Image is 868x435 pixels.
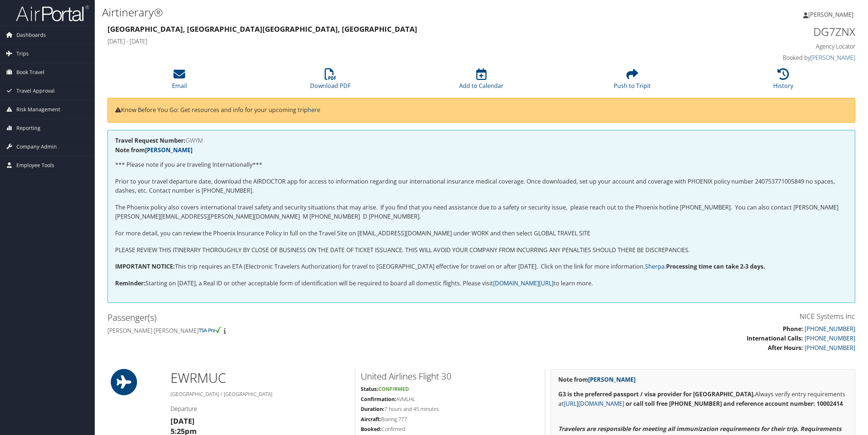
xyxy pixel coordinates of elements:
a: here [308,106,320,114]
p: Know Before You Go: Get resources and info for your upcoming trip [115,105,848,115]
strong: IMPORTANT NOTICE: [115,262,175,270]
a: Email [172,72,187,90]
h5: Confirmed [361,426,539,433]
h2: Passenger(s) [107,311,476,324]
strong: Status: [361,385,378,392]
strong: Aircraft: [361,416,381,423]
span: Employee Tools [16,156,54,174]
h4: [DATE] - [DATE] [107,37,666,45]
a: Sherpa [645,262,665,270]
strong: or call toll free [PHONE_NUMBER] and reference account number: 10002414 [626,400,843,408]
strong: Reminder: [115,279,145,287]
span: Travel Approval [16,82,55,100]
h4: [PERSON_NAME] [PERSON_NAME] [107,327,476,335]
h5: 7 hours and 45 minutes [361,405,539,413]
strong: After Hours: [768,344,803,352]
a: Download PDF [310,72,351,90]
strong: Phone: [783,325,803,333]
span: Reporting [16,119,40,137]
strong: [GEOGRAPHIC_DATA], [GEOGRAPHIC_DATA] [GEOGRAPHIC_DATA], [GEOGRAPHIC_DATA] [107,24,417,34]
a: [PERSON_NAME] [810,54,855,62]
strong: Duration: [361,405,384,412]
a: Add to Calendar [459,72,504,90]
a: [PERSON_NAME] [803,4,861,26]
a: [PERSON_NAME] [145,146,192,154]
p: The Phoenix policy also covers international travel safety and security situations that may arise... [115,203,848,222]
a: Push to Tripit [614,72,651,90]
strong: Confirmation: [361,396,396,403]
span: Confirmed [378,385,409,392]
p: *** Please note if you are traveling Internationally*** [115,160,848,170]
a: [PHONE_NUMBER] [805,344,855,352]
strong: G3 is the preferred passport / visa provider for [GEOGRAPHIC_DATA]. [558,390,755,398]
p: This trip requires an ETA (Electronic Travelers Authorization) for travel to [GEOGRAPHIC_DATA] ef... [115,262,848,272]
strong: Processing time can take 2-3 days. [666,262,765,270]
p: PLEASE REVIEW THIS ITINERARY THOROUGHLY BY CLOSE OF BUSINESS ON THE DATE OF TICKET ISSUANCE. THIS... [115,246,848,255]
strong: Travel Request Number: [115,136,185,145]
h5: Boeing 777 [361,416,539,423]
p: Prior to your travel departure date, download the AIRDOCTOR app for access to information regardi... [115,177,848,196]
p: For more detail, you can review the Phoenix Insurance Policy in full on the Travel Site on [EMAIL... [115,229,848,238]
h1: DG7ZNX [677,24,856,39]
h4: Booked by [677,54,856,62]
img: airportal-logo.png [16,5,89,22]
a: [PHONE_NUMBER] [805,325,855,333]
span: Trips [16,45,29,63]
span: Company Admin [16,138,57,156]
h1: EWR MUC [171,369,349,387]
h3: NICE Systems Inc [487,311,855,322]
strong: [DATE] [171,416,195,426]
span: Risk Management [16,100,60,119]
a: [URL][DOMAIN_NAME] [564,400,624,408]
strong: Note from [558,376,636,384]
h4: GWYM [115,138,848,143]
h4: Departure [171,405,349,413]
a: History [773,72,793,90]
p: Always verify entry requirements at [558,390,848,408]
a: [DOMAIN_NAME][URL] [493,279,554,287]
h4: Agency Locator [677,42,856,50]
h5: AVMLHL [361,396,539,403]
strong: International Calls: [747,334,803,342]
h5: [GEOGRAPHIC_DATA] / [GEOGRAPHIC_DATA] [171,390,349,398]
span: Dashboards [16,26,46,44]
strong: Note from [115,146,192,154]
a: [PERSON_NAME] [588,376,636,384]
span: Book Travel [16,63,44,81]
strong: Booked: [361,426,382,432]
h2: United Airlines Flight 30 [361,370,539,382]
h1: Airtinerary® [102,5,608,20]
img: tsa-precheck.png [199,327,222,333]
p: Starting on [DATE], a Real ID or other acceptable form of identification will be required to boar... [115,279,848,288]
a: [PHONE_NUMBER] [805,334,855,342]
span: [PERSON_NAME] [808,11,853,19]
